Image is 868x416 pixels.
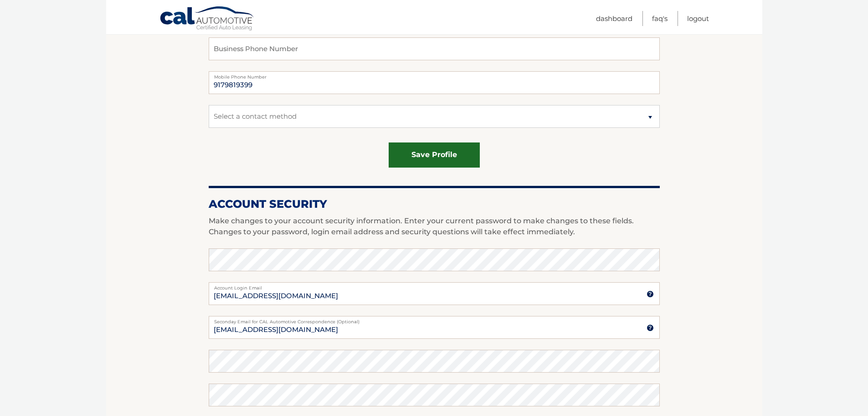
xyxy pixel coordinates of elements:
[209,316,660,323] label: Seconday Email for CAL Automotive Correspondence (Optional)
[647,324,654,332] img: tooltip.svg
[209,197,660,211] h2: Account Security
[209,282,660,305] input: Account Login Email
[687,11,709,26] a: Logout
[209,71,660,94] input: Mobile Phone Number
[209,316,660,339] input: Seconday Email for CAL Automotive Correspondence (Optional)
[209,71,660,79] label: Mobile Phone Number
[209,37,660,60] input: Business Phone Number
[159,6,255,32] a: Cal Automotive
[209,216,660,237] p: Make changes to your account security information. Enter your current password to make changes to...
[209,282,660,290] label: Account Login Email
[389,142,480,168] button: save profile
[596,11,632,26] a: Dashboard
[652,11,668,26] a: FAQ's
[647,290,654,298] img: tooltip.svg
